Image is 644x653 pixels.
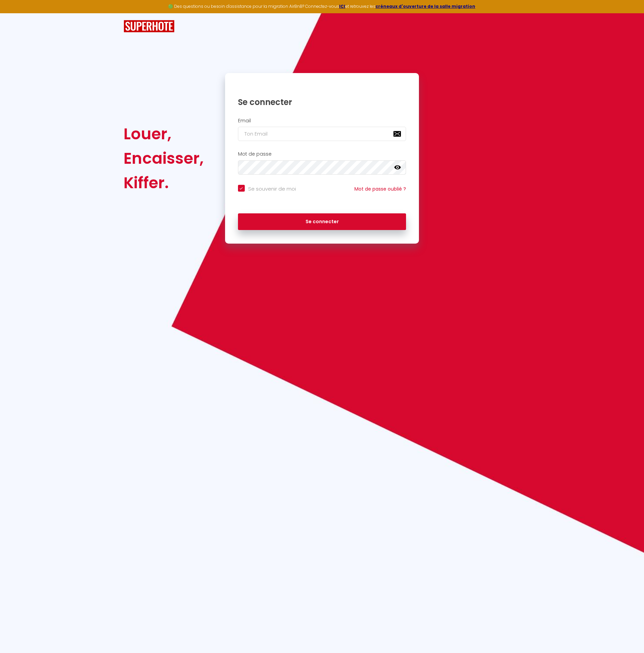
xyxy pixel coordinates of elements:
h2: Mot de passe [238,151,406,157]
a: Mot de passe oublié ? [354,186,406,192]
div: Encaisser, [124,146,204,171]
div: Louer, [124,122,204,146]
img: SuperHote logo [124,20,174,33]
h1: Se connecter [238,97,406,107]
div: Kiffer. [124,171,204,195]
button: Se connecter [238,213,406,230]
input: Ton Email [238,127,406,141]
a: créneaux d'ouverture de la salle migration [375,3,475,9]
h2: Email [238,118,406,124]
a: ICI [339,3,345,9]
